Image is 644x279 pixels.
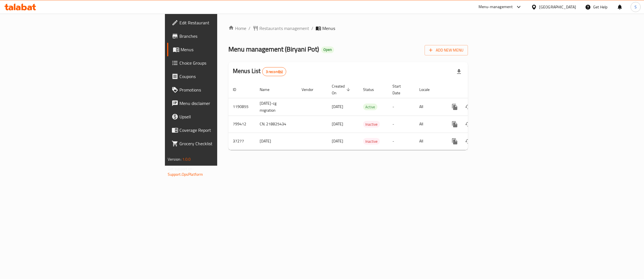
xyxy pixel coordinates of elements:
span: Version: [168,156,181,163]
span: Add New Menu [429,47,463,54]
td: - [388,133,415,150]
nav: breadcrumb [228,25,468,32]
a: Choice Groups [167,56,273,70]
span: S [634,4,637,10]
span: 1.0.0 [182,156,191,163]
div: Open [321,46,334,53]
button: Change Status [461,135,475,148]
span: Locale [419,86,437,93]
span: Coverage Report [179,127,268,133]
span: Active [363,104,377,110]
span: Status [363,86,381,93]
a: Coupons [167,70,273,83]
span: Coupons [179,73,268,80]
th: Actions [444,81,506,98]
td: All [415,116,444,133]
a: Menu disclaimer [167,97,273,110]
span: Grocery Checklist [179,140,268,147]
div: Menu-management [479,4,513,10]
div: [GEOGRAPHIC_DATA] [539,4,576,10]
span: Edit Restaurant [179,19,268,26]
button: more [448,100,461,114]
span: Choice Groups [179,60,268,66]
h2: Menus List [233,67,286,76]
span: ID [233,86,243,93]
span: Restaurants management [259,25,309,32]
span: Inactive [363,138,380,145]
td: All [415,133,444,150]
a: Grocery Checklist [167,137,273,150]
td: - [388,98,415,116]
span: Menu disclaimer [179,100,268,107]
div: Active [363,104,377,110]
span: Open [321,47,334,52]
span: [DATE] [332,120,343,128]
a: Branches [167,29,273,43]
button: Change Status [461,100,475,114]
button: Add New Menu [425,45,468,55]
span: Upsell [179,113,268,120]
span: Menus [322,25,335,32]
a: Upsell [167,110,273,123]
span: Menus [181,46,268,53]
span: Inactive [363,121,380,128]
a: Support.OpsPlatform [168,171,203,178]
a: Promotions [167,83,273,97]
button: Change Status [461,118,475,131]
span: Menu management ( Biryani Pot ) [228,43,319,55]
button: more [448,135,461,148]
span: [DATE] [332,103,343,110]
li: / [311,25,313,32]
div: Total records count [262,67,287,76]
td: [DATE] [255,133,297,150]
a: Edit Restaurant [167,16,273,29]
span: Get support on: [168,165,193,172]
span: 3 record(s) [262,69,286,74]
span: [DATE] [332,137,343,145]
span: Created On [332,83,352,96]
a: Menus [167,43,273,56]
div: Export file [452,65,466,78]
span: Promotions [179,86,268,93]
span: Vendor [302,86,321,93]
span: Start Date [392,83,408,96]
td: - [388,116,415,133]
td: [DATE]-cg migration [255,98,297,116]
a: Restaurants management [253,25,309,32]
span: Branches [179,33,268,39]
button: more [448,118,461,131]
table: enhanced table [228,81,506,150]
a: Coverage Report [167,123,273,137]
span: Name [260,86,277,93]
td: CN. 218825434 [255,116,297,133]
td: All [415,98,444,116]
